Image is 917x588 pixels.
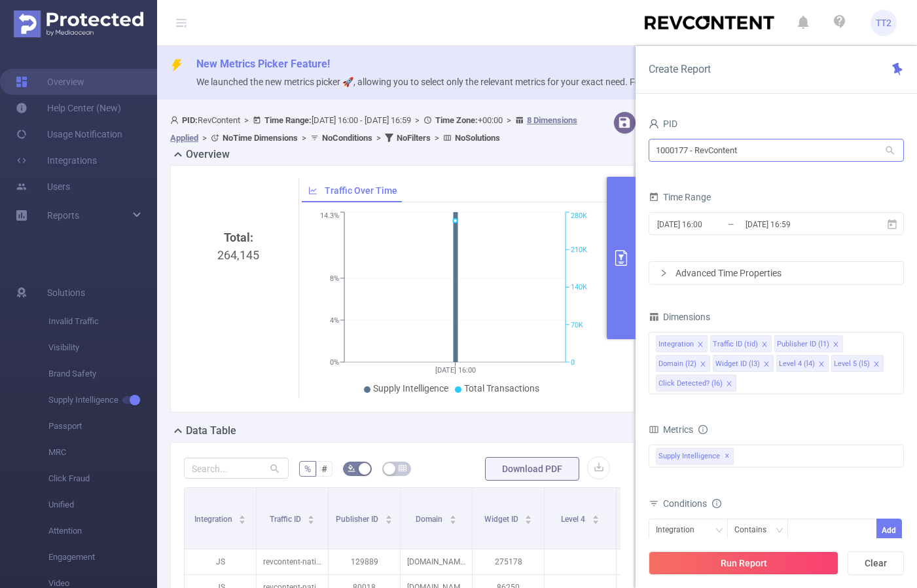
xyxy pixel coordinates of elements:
a: Overview [16,69,84,95]
div: Publisher ID (l1) [777,336,829,353]
p: [DOMAIN_NAME] [401,549,472,574]
i: icon: caret-down [385,519,392,523]
i: icon: close [700,361,706,369]
li: Publisher ID (l1) [774,335,843,352]
b: Total: [224,230,253,244]
button: Run Report [649,551,838,575]
span: > [198,133,211,143]
span: Metrics [649,424,693,435]
span: Widget ID [484,515,520,524]
button: Download PDF [485,457,579,481]
span: Traffic Over Time [325,185,397,196]
span: Visibility [48,335,157,361]
i: icon: caret-up [239,513,246,517]
div: Level 4 (l4) [779,356,815,373]
span: Solutions [47,280,85,306]
div: Domain (l2) [658,356,696,373]
span: > [240,115,253,125]
p: revcontent-native [257,549,328,574]
tspan: 280K [571,212,587,221]
input: End date [744,215,850,233]
li: Widget ID (l3) [713,355,774,372]
tspan: 140K [571,284,587,292]
div: icon: rightAdvanced Time Properties [649,262,903,284]
span: % [304,464,311,474]
span: Reports [47,210,79,221]
div: Sort [307,513,315,521]
span: Supply Intelligence [656,448,734,465]
span: Invalid Traffic [48,308,157,335]
input: Start date [656,215,762,233]
i: icon: down [776,526,783,536]
span: Total Transactions [464,383,539,394]
span: Create Report [649,63,711,75]
div: Integration [658,336,694,353]
i: icon: info-circle [712,499,721,508]
b: No Time Dimensions [223,133,298,143]
li: Traffic ID (tid) [710,335,772,352]
span: We launched the new metrics picker 🚀, allowing you to select only the relevant metrics for your e... [196,77,756,87]
i: icon: close [697,341,704,349]
b: PID: [182,115,198,125]
i: icon: table [399,464,406,472]
p: 129889 [329,549,400,574]
b: Time Zone: [435,115,478,125]
tspan: 70K [571,321,583,329]
span: Domain [416,515,444,524]
input: Search... [184,458,289,479]
i: icon: close [818,361,825,369]
a: Help Center (New) [16,95,121,121]
i: icon: caret-up [308,513,315,517]
div: Traffic ID (tid) [713,336,758,353]
b: No Filters [397,133,431,143]
span: Engagement [48,544,157,570]
span: > [431,133,443,143]
tspan: [DATE] 16:00 [435,366,475,375]
div: 264,145 [189,229,288,449]
a: Usage Notification [16,121,122,147]
div: Level 5 (l5) [834,356,870,373]
p: 275178 [473,549,544,574]
div: Widget ID (l3) [715,356,760,373]
tspan: 0% [330,358,339,367]
span: Supply Intelligence [373,383,448,394]
span: ✕ [725,449,730,464]
i: icon: user [170,116,182,124]
i: icon: caret-down [592,519,599,523]
tspan: 8% [330,274,339,283]
span: Brand Safety [48,361,157,387]
li: Level 5 (l5) [831,355,884,372]
i: icon: user [649,119,659,129]
tspan: 0 [571,358,575,367]
span: > [298,133,310,143]
span: > [503,115,515,125]
tspan: 4% [330,316,339,325]
span: New Metrics Picker Feature! [196,58,330,70]
span: Dimensions [649,312,710,322]
tspan: 210K [571,246,587,254]
a: Users [16,174,70,200]
i: icon: caret-up [449,513,456,517]
div: Sort [524,513,532,521]
a: Reports [47,202,79,229]
i: icon: bg-colors [348,464,355,472]
span: PID [649,119,677,129]
span: TT2 [876,10,891,36]
i: icon: caret-down [239,519,246,523]
span: Conditions [663,498,721,509]
tspan: 14.3% [320,212,339,221]
i: icon: caret-up [525,513,532,517]
a: Integrations [16,147,97,174]
span: Passport [48,413,157,439]
span: RevContent [DATE] 16:00 - [DATE] 16:59 +00:00 [170,115,577,143]
span: Level 4 [561,515,587,524]
i: icon: close [833,341,839,349]
i: icon: right [660,269,668,277]
i: icon: down [715,526,723,536]
i: icon: caret-down [308,519,315,523]
span: Unified [48,492,157,518]
button: Add [876,519,902,542]
span: MRC [48,439,157,466]
div: Sort [238,513,246,521]
span: Integration [194,515,234,524]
